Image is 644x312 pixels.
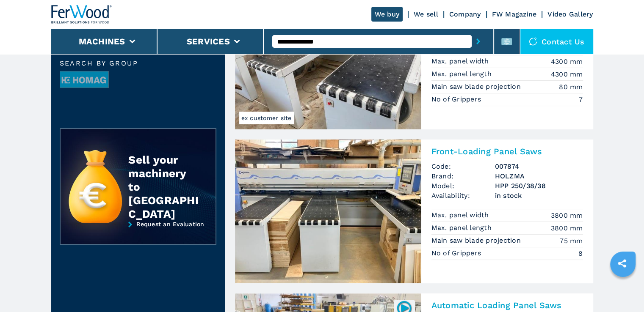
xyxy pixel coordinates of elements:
[495,161,583,171] h3: 007874
[495,171,583,181] h3: HOLZMA
[472,32,485,51] button: submit-button
[551,211,583,220] em: 3800 mm
[431,211,491,220] p: Max. panel width
[579,95,583,104] em: 7
[431,69,494,79] p: Max. panel length
[547,10,593,18] a: Video Gallery
[431,57,491,66] p: Max. panel width
[492,10,537,18] a: FW Magazine
[578,249,583,258] em: 8
[431,191,495,200] span: Availability:
[79,36,125,47] button: Machines
[431,82,523,91] p: Main saw blade projection
[431,171,495,181] span: Brand:
[431,236,523,245] p: Main saw blade projection
[520,29,593,54] div: Contact us
[431,249,484,258] p: No of Grippers
[60,60,216,67] span: Search by group
[551,57,583,66] em: 4300 mm
[128,153,199,221] div: Sell your machinery to [GEOGRAPHIC_DATA]
[51,5,112,24] img: Ferwood
[560,236,583,246] em: 75 mm
[495,181,583,191] h3: HPP 250/38/38
[611,253,633,274] a: sharethis
[431,223,494,233] p: Max. panel length
[60,71,108,88] img: image
[551,69,583,79] em: 4300 mm
[414,10,438,18] a: We sell
[495,191,583,200] span: in stock
[431,300,583,310] h2: Automatic Loading Panel Saws
[449,10,481,18] a: Company
[235,140,593,283] a: Front-Loading Panel Saws HOLZMA HPP 250/38/38Front-Loading Panel SawsCode:007874Brand:HOLZMAModel...
[371,7,403,22] a: We buy
[431,95,484,104] p: No of Grippers
[431,146,583,156] h2: Front-Loading Panel Saws
[187,36,230,47] button: Services
[431,181,495,191] span: Model:
[235,140,421,283] img: Front-Loading Panel Saws HOLZMA HPP 250/38/38
[551,223,583,233] em: 3800 mm
[559,82,583,92] em: 80 mm
[239,112,294,124] span: ex customer site
[431,161,495,171] span: Code:
[60,221,216,251] a: Request an Evaluation
[608,274,638,306] iframe: Chat
[529,37,537,46] img: Contact us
